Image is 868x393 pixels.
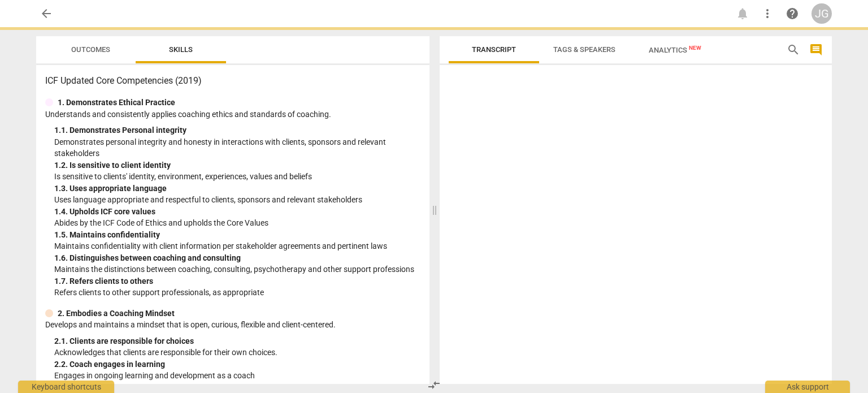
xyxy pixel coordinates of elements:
[169,45,193,54] span: Skills
[54,136,420,159] p: Demonstrates personal integrity and honesty in interactions with clients, sponsors and relevant s...
[54,171,420,183] p: Is sensitive to clients' identity, environment, experiences, values and beliefs
[54,287,420,299] p: Refers clients to other support professionals, as appropriate
[54,240,420,252] p: Maintains confidentiality with client information per stakeholder agreements and pertinent laws
[45,109,420,120] p: Understands and consistently applies coaching ethics and standards of coaching.
[54,124,420,136] div: 1. 1. Demonstrates Personal integrity
[807,41,825,59] button: Show/Hide comments
[54,159,420,171] div: 1. 2. Is sensitive to client identity
[427,378,441,392] span: compare_arrows
[54,229,420,241] div: 1. 5. Maintains confidentiality
[765,381,850,393] div: Ask support
[809,43,823,57] span: comment
[54,359,420,370] div: 2. 2. Coach engages in learning
[785,7,799,20] span: help
[45,74,420,88] h3: ICF Updated Core Competencies (2019)
[45,319,420,331] p: Develops and maintains a mindset that is open, curious, flexible and client-centered.
[71,45,110,54] span: Outcomes
[54,347,420,359] p: Acknowledges that clients are responsible for their own choices.
[54,370,420,382] p: Engages in ongoing learning and development as a coach
[54,217,420,229] p: Abides by the ICF Code of Ethics and upholds the Core Values
[472,45,516,54] span: Transcript
[18,381,114,393] div: Keyboard shortcuts
[54,206,420,218] div: 1. 4. Upholds ICF core values
[811,3,832,24] button: JG
[761,7,774,20] span: more_vert
[787,43,800,57] span: search
[58,97,175,109] p: 1. Demonstrates Ethical Practice
[649,46,701,54] span: Analytics
[40,7,53,20] span: arrow_back
[553,45,615,54] span: Tags & Speakers
[54,252,420,264] div: 1. 6. Distinguishes between coaching and consulting
[54,183,420,195] div: 1. 3. Uses appropriate language
[782,3,802,24] a: Help
[54,335,420,347] div: 2. 1. Clients are responsible for choices
[54,264,420,275] p: Maintains the distinctions between coaching, consulting, psychotherapy and other support professions
[689,45,701,51] span: New
[58,308,175,319] p: 2. Embodies a Coaching Mindset
[54,275,420,287] div: 1. 7. Refers clients to others
[54,194,420,206] p: Uses language appropriate and respectful to clients, sponsors and relevant stakeholders
[784,41,802,59] button: Search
